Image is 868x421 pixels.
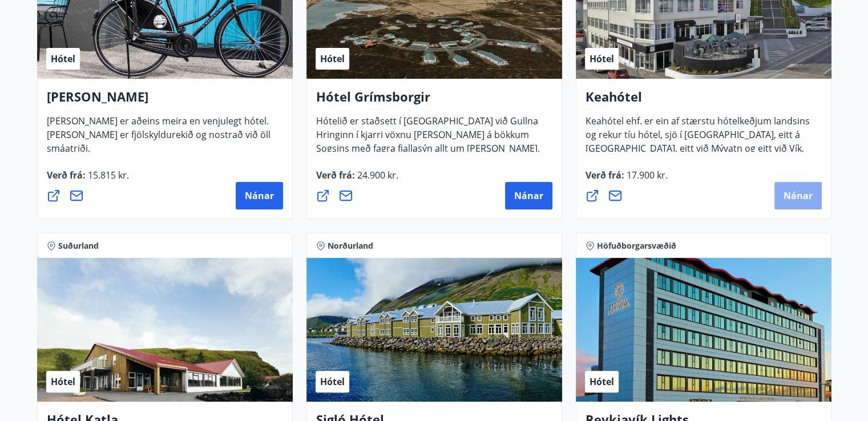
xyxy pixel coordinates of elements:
span: Verð frá : [586,169,668,191]
button: Nánar [774,182,822,209]
span: Nánar [514,189,543,202]
span: Nánar [245,189,274,202]
span: 15.815 kr. [86,169,129,181]
h4: [PERSON_NAME] [47,88,283,114]
span: Suðurland [58,240,99,252]
span: 17.900 kr. [624,169,668,181]
span: Hótel [51,375,75,388]
button: Nánar [505,182,552,209]
h4: Hótel Grímsborgir [316,88,552,114]
span: [PERSON_NAME] er aðeins meira en venjulegt hótel. [PERSON_NAME] er fjölskyldurekið og nostrað við... [47,115,271,164]
span: Hótel [590,52,614,65]
span: Hótel [51,52,75,65]
span: Hótelið er staðsett í [GEOGRAPHIC_DATA] við Gullna Hringinn í kjarri vöxnu [PERSON_NAME] á bökkum... [316,115,540,191]
span: Verð frá : [316,169,398,191]
span: Hótel [320,375,345,388]
span: Hótel [320,52,345,65]
h4: Keahótel [586,88,822,114]
span: 24.900 kr. [355,169,398,181]
span: Verð frá : [47,169,129,191]
span: Keahótel ehf. er ein af stærstu hótelkeðjum landsins og rekur tíu hótel, sjö í [GEOGRAPHIC_DATA],... [586,115,810,191]
span: Norðurland [328,240,373,252]
button: Nánar [236,182,283,209]
span: Höfuðborgarsvæðið [597,240,676,252]
span: Nánar [784,189,813,202]
span: Hótel [590,375,614,388]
